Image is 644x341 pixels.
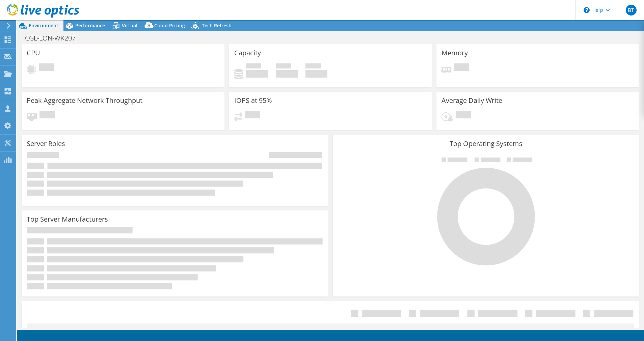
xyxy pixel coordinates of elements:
span: Used [246,63,261,70]
h3: CPU [27,49,40,57]
span: Environment [29,22,58,29]
h3: Average Daily Write [441,97,502,104]
h4: 0 GiB [246,70,268,78]
h3: IOPS at 95% [234,97,272,104]
span: Virtual [122,22,137,29]
h4: 0 GiB [305,70,327,78]
h4: 0 GiB [276,70,298,78]
span: Pending [39,111,55,120]
span: Pending [454,63,469,73]
svg: \n [584,7,590,13]
span: Pending [456,111,471,120]
span: Total [305,63,321,70]
span: Cloud Pricing [154,22,185,29]
span: Pending [245,111,260,120]
h3: Memory [441,49,468,57]
span: Tech Refresh [202,22,232,29]
h1: CGL-LON-WK207 [22,34,86,42]
h3: Peak Aggregate Network Throughput [27,97,142,104]
span: Performance [75,22,105,29]
h3: Server Roles [27,140,65,147]
h3: Capacity [234,49,261,57]
span: BT [626,5,637,16]
h3: Top Server Manufacturers [27,216,108,223]
span: Free [276,63,291,70]
span: Pending [39,63,54,73]
h3: Top Operating Systems [338,140,634,147]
